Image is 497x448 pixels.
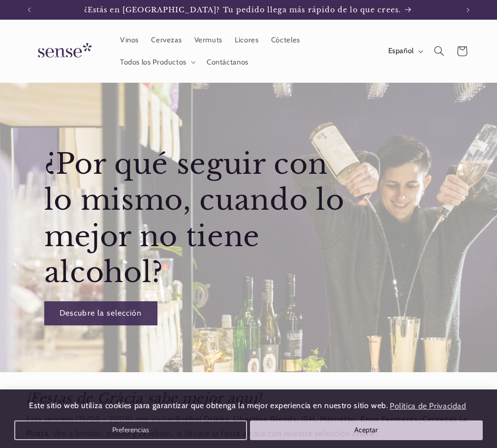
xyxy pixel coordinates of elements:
a: Contáctanos [200,51,254,73]
span: Todos los Productos [120,58,186,67]
a: Sense [22,33,104,69]
button: Preferencias [14,420,248,440]
span: Vinos [120,35,139,45]
summary: Búsqueda [428,40,450,63]
button: Aceptar [250,420,483,440]
summary: Todos los Productos [114,51,200,73]
a: Licores [229,30,265,51]
a: Cervezas [145,30,188,51]
span: Cócteles [271,35,300,45]
img: Sense [26,37,100,65]
a: Vermuts [188,30,229,51]
span: Este sitio web utiliza cookies para garantizar que obtenga la mejor experiencia en nuestro sitio ... [29,401,388,411]
span: Contáctanos [207,58,248,67]
button: Español [382,41,428,61]
a: Vinos [114,30,145,51]
span: Cervezas [151,35,182,45]
a: Descubre la selección [44,301,157,325]
span: Licores [235,35,258,45]
h2: ¿Por qué seguir con lo mismo, cuando lo mejor no tiene alcohol? [44,146,359,291]
a: Política de Privacidad (opens in a new tab) [388,397,468,415]
span: ¿Estás en [GEOGRAPHIC_DATA]? Tu pedido llega más rápido de lo que crees. [84,5,401,14]
span: Vermuts [194,35,222,45]
a: Cócteles [265,30,306,51]
span: Español [388,46,414,57]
